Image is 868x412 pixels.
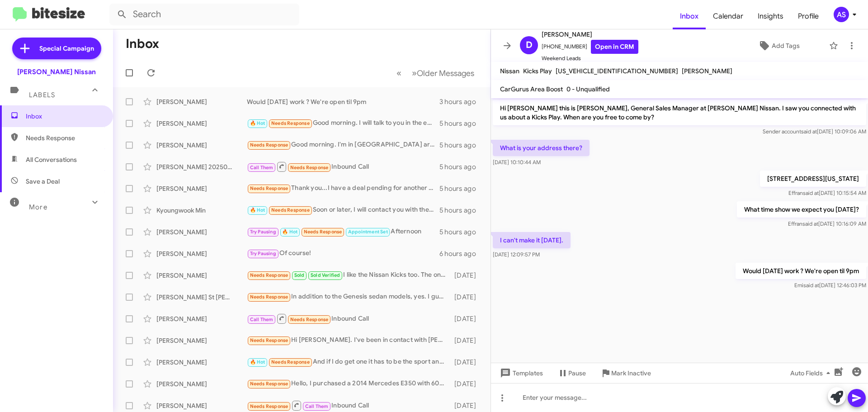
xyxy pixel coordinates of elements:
[439,249,483,258] div: 6 hours ago
[493,140,590,156] p: What is your address there?
[126,37,159,51] h1: Inbox
[682,67,732,75] span: [PERSON_NAME]
[500,67,519,75] span: Nissan
[439,184,483,193] div: 5 hours ago
[568,365,586,381] span: Pause
[412,67,417,79] span: »
[156,336,247,345] div: [PERSON_NAME]
[500,85,563,93] span: CarGurus Area Boost
[611,365,651,381] span: Mark Inactive
[247,183,439,194] div: Thank you...I have a deal pending for another vehicle....
[450,293,483,302] div: [DATE]
[156,271,247,280] div: [PERSON_NAME]
[304,229,342,235] span: Needs Response
[156,379,247,388] div: [PERSON_NAME]
[17,67,96,76] div: [PERSON_NAME] Nissan
[294,272,305,278] span: Sold
[803,189,819,196] span: said at
[791,3,826,29] a: Profile
[763,128,866,135] span: Sender account [DATE] 10:09:06 AM
[736,263,866,279] p: Would [DATE] work ? We're open til 9pm
[12,38,101,59] a: Special Campaign
[26,133,103,142] span: Needs Response
[247,140,439,150] div: Good morning. I'm in [GEOGRAPHIC_DATA] are you able to get me stock #250838A for $25k total drive...
[156,97,247,106] div: [PERSON_NAME]
[250,381,288,387] span: Needs Response
[250,207,265,213] span: 🔥 Hot
[156,358,247,367] div: [PERSON_NAME]
[271,120,310,126] span: Needs Response
[772,38,800,54] span: Add Tags
[760,170,866,187] p: [STREET_ADDRESS][US_STATE]
[247,270,450,280] div: I like the Nissan Kicks too. The only thing holding me back is I owe about $6000 on my 2020 Chevy...
[801,128,817,135] span: said at
[542,54,638,63] span: Weekend Leads
[271,359,310,365] span: Needs Response
[290,165,329,170] span: Needs Response
[156,141,247,150] div: [PERSON_NAME]
[247,97,439,106] div: Would [DATE] work ? We're open til 9pm
[247,118,439,128] div: Good morning. I will talk to you in the evening around 6 pm
[156,249,247,258] div: [PERSON_NAME]
[803,282,819,289] span: said at
[250,272,288,278] span: Needs Response
[26,155,77,164] span: All Conversations
[348,229,388,235] span: Appointment Set
[750,3,791,29] a: Insights
[450,379,483,388] div: [DATE]
[566,85,610,93] span: 0 - Unqualified
[305,403,329,409] span: Call Them
[591,40,638,54] a: Open in CRM
[156,314,247,323] div: [PERSON_NAME]
[156,184,247,193] div: [PERSON_NAME]
[788,189,866,196] span: Effran [DATE] 10:15:54 AM
[250,229,276,235] span: Try Pausing
[109,4,299,25] input: Search
[550,365,593,381] button: Pause
[29,203,47,211] span: More
[247,313,450,324] div: Inbound Call
[439,227,483,237] div: 5 hours ago
[250,251,276,256] span: Try Pausing
[406,64,480,82] button: Next
[794,282,866,289] span: Emi [DATE] 12:46:03 PM
[542,29,638,40] span: [PERSON_NAME]
[737,201,866,218] p: What time show we expect you [DATE]?
[156,119,247,128] div: [PERSON_NAME]
[247,379,450,389] div: Hello, I purchased a 2014 Mercedes E350 with 60,000 miles, no accidents and one owner. If it's no...
[732,38,825,54] button: Add Tags
[439,206,483,215] div: 5 hours ago
[250,359,265,365] span: 🔥 Hot
[593,365,658,381] button: Mark Inactive
[706,3,750,29] a: Calendar
[247,292,450,302] div: In addition to the Genesis sedan models, yes. I guess I'd consider another INFINITI. A 2019 Q70 5...
[391,64,407,82] button: Previous
[250,120,265,126] span: 🔥 Hot
[247,335,450,346] div: Hi [PERSON_NAME]. I've been in contact with [PERSON_NAME] this morning about frontier sv crew cab...
[493,251,540,258] span: [DATE] 12:09:57 PM
[156,206,247,215] div: Kyoungwook Min
[439,97,483,106] div: 3 hours ago
[556,67,678,75] span: [US_VEHICLE_IDENTIFICATION_NUMBER]
[250,294,288,300] span: Needs Response
[439,141,483,150] div: 5 hours ago
[673,3,706,29] a: Inbox
[498,365,543,381] span: Templates
[542,40,638,54] span: [PHONE_NUMBER]
[417,68,474,78] span: Older Messages
[282,229,297,235] span: 🔥 Hot
[156,401,247,410] div: [PERSON_NAME]
[450,358,483,367] div: [DATE]
[271,207,310,213] span: Needs Response
[450,336,483,345] div: [DATE]
[39,44,94,53] span: Special Campaign
[526,38,533,52] span: D
[450,314,483,323] div: [DATE]
[493,232,571,248] p: I can't make it [DATE].
[26,112,103,121] span: Inbox
[396,67,401,79] span: «
[247,161,439,172] div: Inbound Call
